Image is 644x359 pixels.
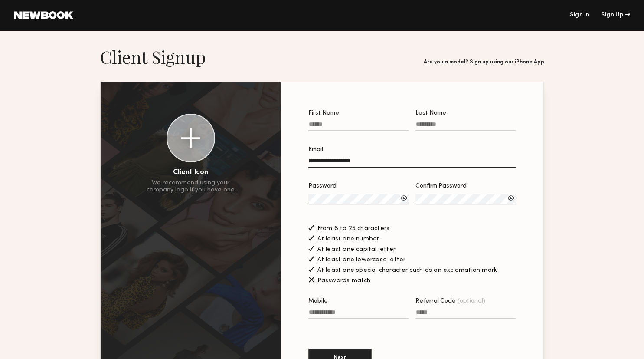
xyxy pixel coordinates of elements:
[415,110,516,116] div: Last Name
[317,257,406,263] span: At least one lowercase letter
[458,298,485,304] span: (optional)
[308,298,409,304] div: Mobile
[308,194,409,204] input: Password
[415,194,516,204] input: Confirm Password
[569,12,589,18] a: Sign In
[317,278,371,284] span: Passwords match
[317,236,379,242] span: At least one number
[317,226,390,232] span: From 8 to 25 characters
[147,180,235,194] div: We recommend using your company logo if you have one
[515,59,544,65] a: iPhone App
[601,12,630,18] div: Sign Up
[415,183,516,189] div: Confirm Password
[173,169,208,176] div: Client Icon
[308,183,409,189] div: Password
[415,309,516,319] input: Referral Code(optional)
[308,110,409,116] div: First Name
[415,298,516,304] div: Referral Code
[308,121,409,131] input: First Name
[308,147,516,153] div: Email
[415,121,516,131] input: Last Name
[424,59,544,65] div: Are you a model? Sign up using our
[317,267,497,273] span: At least one special character such as an exclamation mark
[308,309,409,319] input: Mobile
[100,46,206,68] h1: Client Signup
[308,158,516,168] input: Email
[317,247,396,253] span: At least one capital letter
